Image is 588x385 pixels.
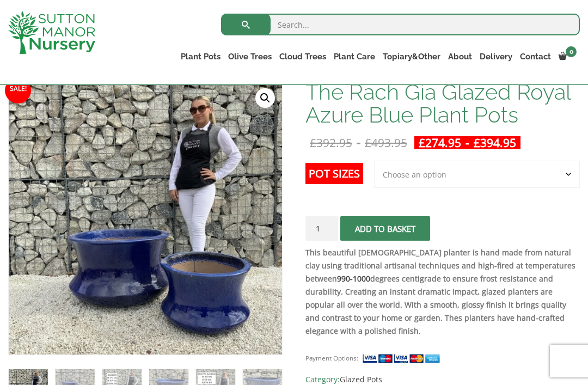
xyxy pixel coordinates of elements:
[275,49,330,64] a: Cloud Trees
[224,49,275,64] a: Olive Trees
[305,247,575,336] strong: This beautiful [DEMOGRAPHIC_DATA] planter is hand made from natural clay using traditional artisa...
[5,77,31,103] span: Sale!
[8,11,95,54] img: logo
[337,273,370,284] a: 990-1000
[444,49,476,64] a: About
[474,135,480,150] span: £
[305,136,412,149] del: -
[305,216,338,241] input: Product quantity
[566,46,577,57] span: 0
[474,135,516,150] bdi: 394.95
[255,88,275,108] a: View full-screen image gallery
[305,354,358,362] small: Payment Options:
[419,135,425,150] span: £
[305,81,580,126] h1: The Rach Gia Glazed Royal Azure Blue Plant Pots
[362,353,444,364] img: payment supported
[516,49,555,64] a: Contact
[305,163,363,184] label: Pot Sizes
[414,136,520,149] ins: -
[476,49,516,64] a: Delivery
[419,135,461,150] bdi: 274.95
[340,216,430,241] button: Add to basket
[340,374,382,384] a: Glazed Pots
[221,14,580,35] input: Search...
[365,135,371,150] span: £
[310,135,352,150] bdi: 392.95
[310,135,316,150] span: £
[379,49,444,64] a: Topiary&Other
[330,49,379,64] a: Plant Care
[555,49,580,64] a: 0
[365,135,407,150] bdi: 493.95
[177,49,224,64] a: Plant Pots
